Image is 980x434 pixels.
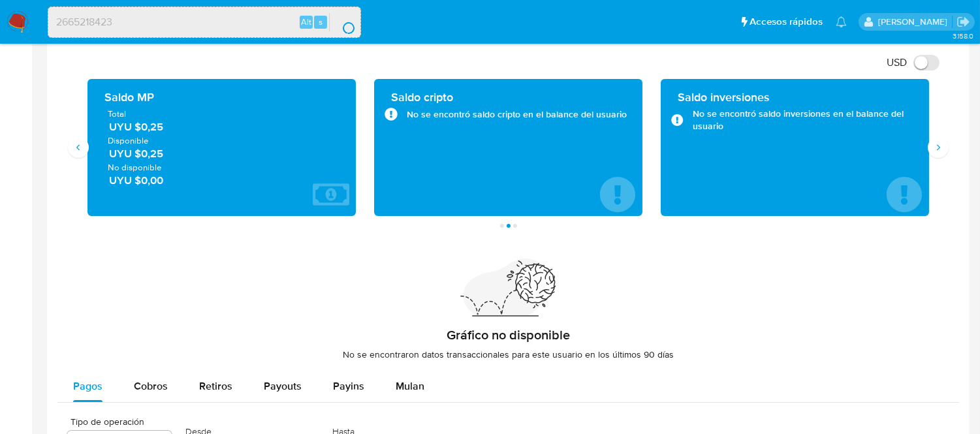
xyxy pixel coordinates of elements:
[319,16,323,28] span: s
[750,15,823,29] span: Accesos rápidos
[953,31,973,41] span: 3.158.0
[836,16,847,27] a: Notificaciones
[329,13,356,31] button: search-icon
[48,14,360,31] input: Buscar usuario o caso...
[301,16,311,28] span: Alt
[956,15,970,29] a: Salir
[878,16,952,28] p: zoe.breuer@mercadolibre.com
